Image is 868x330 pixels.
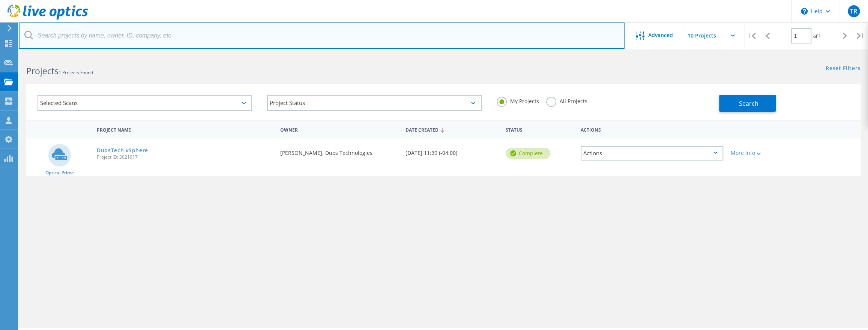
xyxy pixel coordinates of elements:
span: of 1 [813,33,821,39]
div: Actions [581,146,723,160]
a: DuosTech vSphere [97,148,148,153]
div: Owner [276,122,402,136]
a: Reset Filters [826,66,860,72]
div: [PERSON_NAME], Duos Technologies [276,138,402,163]
div: Actions [577,122,727,136]
div: Date Created [402,122,502,136]
span: Optical Prime [45,171,74,175]
b: Projects [26,65,59,77]
div: Complete [506,148,550,159]
div: Project Status [267,95,482,111]
label: All Projects [546,97,587,104]
span: Project ID: 3021917 [97,155,273,159]
div: | [853,22,868,49]
span: Search [739,99,758,108]
span: TR [850,8,857,14]
div: Selected Scans [38,95,252,111]
span: 1 Projects Found [59,69,93,76]
div: Project Name [93,122,276,136]
a: Live Optics Dashboard [8,16,88,21]
div: [DATE] 11:39 (-04:00) [402,138,502,163]
svg: \n [801,8,808,15]
label: My Projects [497,97,539,104]
input: Search projects by name, owner, ID, company, etc [19,22,625,49]
div: Status [502,122,577,136]
button: Search [719,95,776,112]
div: | [744,22,760,49]
span: Advanced [648,33,673,38]
div: More Info [731,150,790,156]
